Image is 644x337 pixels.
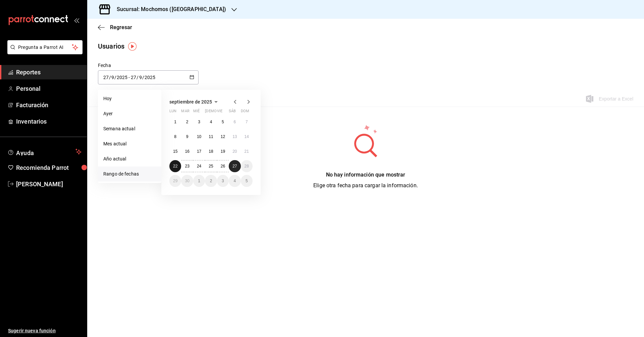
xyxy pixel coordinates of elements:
abbr: 11 de septiembre de 2025 [209,134,213,139]
div: Fecha [98,62,199,69]
button: 3 de septiembre de 2025 [193,116,205,128]
button: 1 de octubre de 2025 [193,175,205,187]
abbr: lunes [169,109,176,116]
button: 8 de septiembre de 2025 [169,131,181,143]
abbr: 12 de septiembre de 2025 [221,134,225,139]
abbr: 5 de octubre de 2025 [246,179,248,183]
abbr: jueves [205,109,245,116]
abbr: 27 de septiembre de 2025 [232,164,237,168]
button: 27 de septiembre de 2025 [229,160,240,172]
span: septiembre de 2025 [169,99,212,105]
button: 28 de septiembre de 2025 [241,160,253,172]
button: 26 de septiembre de 2025 [217,160,229,172]
button: 4 de septiembre de 2025 [205,116,217,128]
abbr: 3 de septiembre de 2025 [198,120,200,124]
img: Tooltip marker [128,42,137,51]
abbr: 25 de septiembre de 2025 [209,164,213,168]
abbr: 21 de septiembre de 2025 [245,149,249,154]
button: 15 de septiembre de 2025 [169,145,181,157]
button: septiembre de 2025 [169,98,220,106]
button: open_drawer_menu [74,17,79,23]
button: Pregunta a Parrot AI [7,40,83,54]
abbr: 10 de septiembre de 2025 [197,134,201,139]
input: Month [139,75,142,80]
abbr: 4 de octubre de 2025 [233,179,236,183]
abbr: 1 de septiembre de 2025 [174,120,176,124]
abbr: 9 de septiembre de 2025 [186,134,189,139]
abbr: 15 de septiembre de 2025 [173,149,177,154]
abbr: 20 de septiembre de 2025 [232,149,237,154]
span: - [128,75,130,80]
li: Semana actual [98,121,161,136]
abbr: 16 de septiembre de 2025 [185,149,189,154]
a: Pregunta a Parrot AI [5,49,83,56]
div: Usuarios [98,41,124,51]
input: Year [116,75,128,80]
abbr: 6 de septiembre de 2025 [233,120,236,124]
button: 2 de octubre de 2025 [205,175,217,187]
li: Hoy [98,91,161,106]
abbr: 1 de octubre de 2025 [198,179,200,183]
abbr: 4 de septiembre de 2025 [210,120,212,124]
button: 19 de septiembre de 2025 [217,145,229,157]
abbr: 23 de septiembre de 2025 [185,164,189,168]
span: / [109,75,111,80]
div: No hay información que mostrar [313,171,418,179]
abbr: 29 de septiembre de 2025 [173,179,177,183]
abbr: martes [181,109,189,116]
span: [PERSON_NAME] [16,180,82,189]
button: 24 de septiembre de 2025 [193,160,205,172]
span: Ayuda [16,148,73,156]
button: 17 de septiembre de 2025 [193,145,205,157]
span: Facturación [16,100,82,110]
abbr: 8 de septiembre de 2025 [174,134,176,139]
span: / [142,75,144,80]
span: Elige otra fecha para cargar la información. [313,182,418,189]
abbr: viernes [217,109,222,116]
abbr: 5 de septiembre de 2025 [222,120,224,124]
li: Rango de fechas [98,166,161,182]
span: / [137,75,139,80]
button: 25 de septiembre de 2025 [205,160,217,172]
span: Inventarios [16,117,82,126]
abbr: 30 de septiembre de 2025 [185,179,189,183]
button: 12 de septiembre de 2025 [217,131,229,143]
button: 20 de septiembre de 2025 [229,145,240,157]
li: Mes actual [98,136,161,151]
button: 9 de septiembre de 2025 [181,131,193,143]
button: Regresar [98,24,132,30]
abbr: 26 de septiembre de 2025 [221,164,225,168]
button: 30 de septiembre de 2025 [181,175,193,187]
input: Day [103,75,109,80]
abbr: 28 de septiembre de 2025 [245,164,249,168]
abbr: 2 de septiembre de 2025 [186,120,189,124]
h3: Sucursal: Mochomos ([GEOGRAPHIC_DATA]) [111,5,226,13]
abbr: 7 de septiembre de 2025 [246,120,248,124]
button: 6 de septiembre de 2025 [229,116,240,128]
span: / [114,75,116,80]
span: Personal [16,84,82,93]
span: Regresar [110,24,132,30]
abbr: miércoles [193,109,200,116]
button: 21 de septiembre de 2025 [241,145,253,157]
button: 5 de octubre de 2025 [241,175,253,187]
button: 5 de septiembre de 2025 [217,116,229,128]
button: 7 de septiembre de 2025 [241,116,253,128]
button: 23 de septiembre de 2025 [181,160,193,172]
abbr: 17 de septiembre de 2025 [197,149,201,154]
button: 4 de octubre de 2025 [229,175,240,187]
button: 16 de septiembre de 2025 [181,145,193,157]
abbr: 19 de septiembre de 2025 [221,149,225,154]
button: 14 de septiembre de 2025 [241,131,253,143]
span: Recomienda Parrot [16,163,82,172]
button: 10 de septiembre de 2025 [193,131,205,143]
abbr: 24 de septiembre de 2025 [197,164,201,168]
button: 18 de septiembre de 2025 [205,145,217,157]
span: Pregunta a Parrot AI [18,44,72,51]
button: 11 de septiembre de 2025 [205,131,217,143]
button: 13 de septiembre de 2025 [229,131,240,143]
input: Month [111,75,114,80]
span: Reportes [16,68,82,77]
abbr: 18 de septiembre de 2025 [209,149,213,154]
